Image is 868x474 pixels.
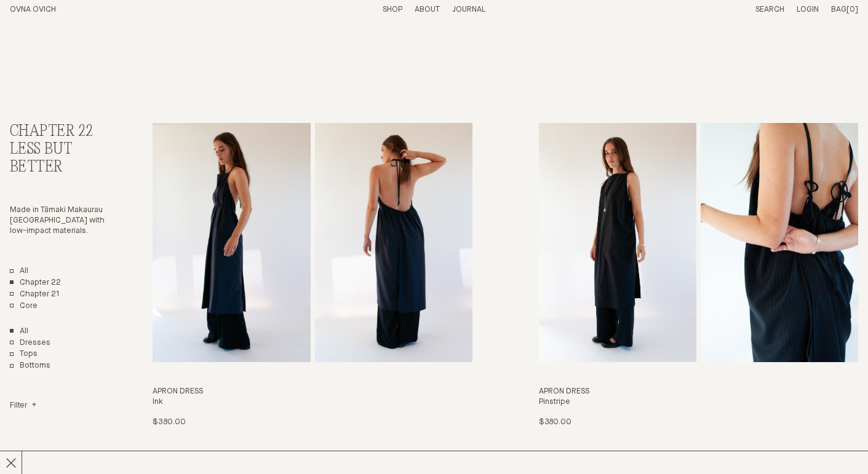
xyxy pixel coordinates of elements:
[755,6,784,14] a: Search
[539,397,858,408] h4: Pinstripe
[10,326,28,337] a: Show All
[415,5,440,15] summary: About
[10,290,60,300] a: Chapter 21
[10,349,38,360] a: Tops
[10,123,107,141] h2: Chapter 22
[153,123,310,362] img: Apron Dress
[153,387,472,397] h3: Apron Dress
[539,387,858,397] h3: Apron Dress
[831,6,846,14] span: Bag
[383,6,402,14] a: Shop
[153,397,472,408] h4: Ink
[539,123,696,362] img: Apron Dress
[10,278,61,288] a: Chapter 22
[10,141,107,176] h3: Less But Better
[10,361,50,371] a: Bottoms
[539,418,571,426] span: $380.00
[452,6,485,14] a: Journal
[10,6,56,14] a: Home
[153,123,472,428] a: Apron Dress
[10,338,50,349] a: Dresses
[539,123,858,428] a: Apron Dress
[153,418,185,426] span: $380.00
[846,6,858,14] span: [0]
[10,401,36,411] summary: Filter
[10,266,28,277] a: All
[10,301,38,312] a: Core
[10,205,107,237] p: Made in Tāmaki Makaurau [GEOGRAPHIC_DATA] with low-impact materials.
[797,6,819,14] a: Login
